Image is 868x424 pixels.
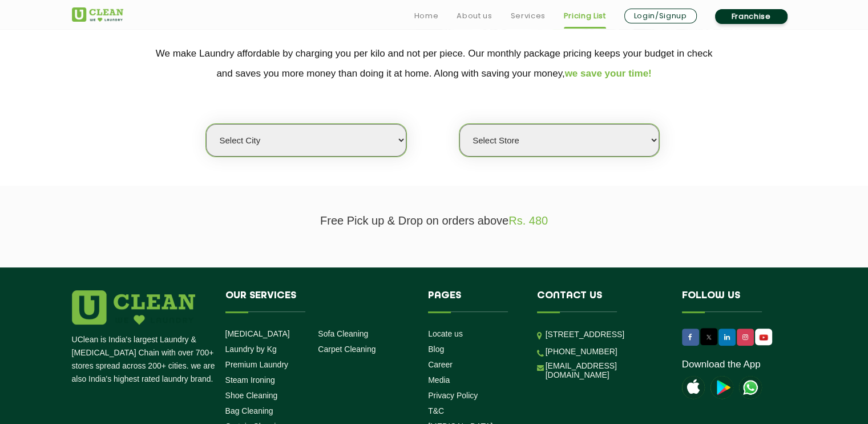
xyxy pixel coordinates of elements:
a: Services [510,9,545,23]
h4: Contact us [537,290,665,312]
a: Bag Cleaning [225,406,273,415]
img: logo.png [72,290,195,325]
a: Franchise [715,9,788,24]
a: About us [457,9,492,23]
a: T&C [428,406,444,415]
a: [MEDICAL_DATA] [225,329,290,338]
p: [STREET_ADDRESS] [546,328,665,341]
a: Home [414,9,439,23]
a: Career [428,360,453,369]
p: We make Laundry affordable by charging you per kilo and not per piece. Our monthly package pricin... [72,43,797,83]
img: UClean Laundry and Dry Cleaning [72,7,123,22]
img: UClean Laundry and Dry Cleaning [756,331,771,343]
a: Login/Signup [624,9,697,23]
h4: Follow us [682,290,782,312]
p: Free Pick up & Drop on orders above [72,214,797,227]
a: Laundry by Kg [225,345,277,354]
a: Pricing List [564,9,606,23]
a: Media [428,375,450,385]
img: playstoreicon.png [710,376,733,399]
span: we save your time! [565,68,652,79]
a: Privacy Policy [428,391,478,400]
h4: Our Services [225,290,411,312]
img: apple-icon.png [682,376,705,399]
a: [PHONE_NUMBER] [546,347,617,356]
span: Rs. 480 [508,214,548,227]
img: UClean Laundry and Dry Cleaning [739,376,762,399]
a: [EMAIL_ADDRESS][DOMAIN_NAME] [546,361,665,379]
p: UClean is India's largest Laundry & [MEDICAL_DATA] Chain with over 700+ stores spread across 200+... [72,333,217,386]
a: Sofa Cleaning [318,329,368,338]
a: Blog [428,345,444,354]
a: Steam Ironing [225,375,275,385]
a: Carpet Cleaning [318,345,376,354]
a: Premium Laundry [225,360,289,369]
h4: Pages [428,290,520,312]
a: Download the App [682,359,761,370]
a: Shoe Cleaning [225,391,278,400]
a: Locate us [428,329,463,338]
